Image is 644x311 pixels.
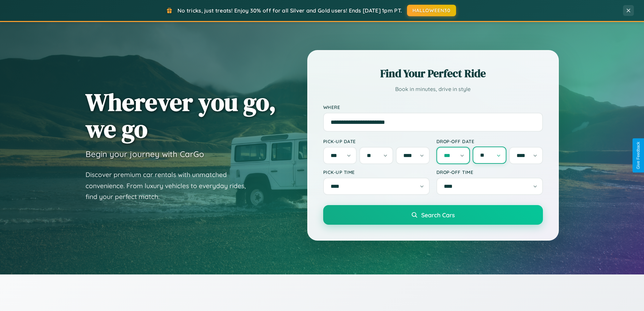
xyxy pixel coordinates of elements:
span: Search Cars [421,211,455,219]
label: Drop-off Time [436,169,543,175]
span: No tricks, just treats! Enjoy 30% off for all Silver and Gold users! Ends [DATE] 1pm PT. [177,7,402,14]
h3: Begin your journey with CarGo [86,149,204,159]
h1: Wherever you go, we go [86,89,276,142]
button: HALLOWEEN30 [407,5,456,16]
div: Give Feedback [636,142,641,169]
h2: Find Your Perfect Ride [323,66,543,81]
label: Where [323,104,543,110]
label: Pick-up Time [323,169,430,175]
p: Discover premium car rentals with unmatched convenience. From luxury vehicles to everyday rides, ... [86,169,255,202]
p: Book in minutes, drive in style [323,84,543,94]
label: Drop-off Date [436,138,543,144]
button: Search Cars [323,205,543,225]
label: Pick-up Date [323,138,430,144]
